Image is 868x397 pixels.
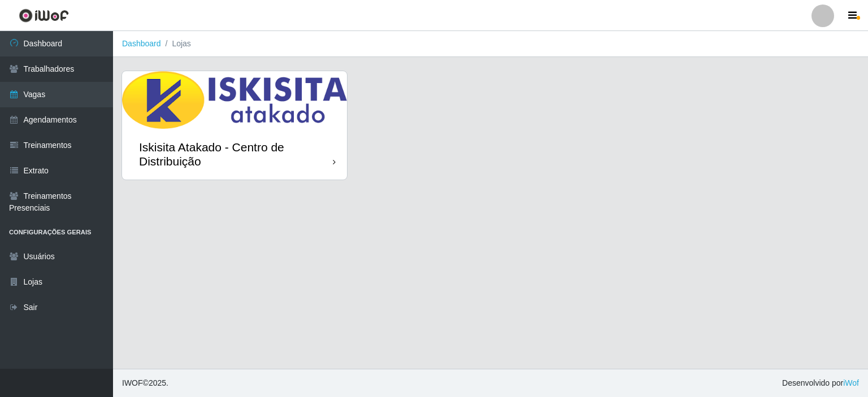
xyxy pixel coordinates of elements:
[122,71,347,129] img: cardImg
[122,71,347,180] a: Iskisita Atakado - Centro de Distribuição
[122,39,161,48] a: Dashboard
[139,140,333,168] div: Iskisita Atakado - Centro de Distribuição
[19,8,69,23] img: CoreUI Logo
[843,378,859,387] a: iWof
[113,31,868,57] nav: breadcrumb
[122,377,168,389] span: © 2025 .
[161,38,191,50] li: Lojas
[782,377,859,389] span: Desenvolvido por
[122,378,143,387] span: IWOF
